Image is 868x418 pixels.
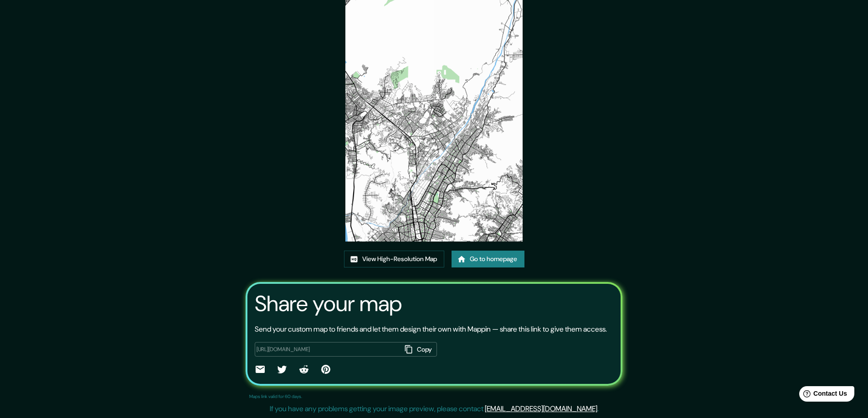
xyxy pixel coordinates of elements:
[270,403,599,414] p: If you have any problems getting your image preview, please contact .
[401,342,437,357] button: Copy
[452,251,524,267] a: Go to homepage
[249,393,302,400] p: Maps link valid for 60 days.
[485,404,597,413] a: [EMAIL_ADDRESS][DOMAIN_NAME]
[787,383,858,408] iframe: Help widget launcher
[255,291,402,317] h3: Share your map
[255,324,607,335] p: Send your custom map to friends and let them design their own with Mappin — share this link to gi...
[344,251,444,267] a: View High-Resolution Map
